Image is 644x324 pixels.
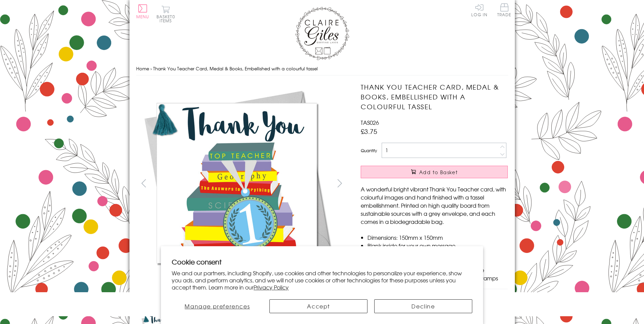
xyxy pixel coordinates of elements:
span: Add to Basket [419,169,458,176]
button: Basket0 items [157,5,175,23]
p: A wonderful bright vibrant Thank You Teacher card, with colourful images and hand finished with a... [361,185,508,226]
p: We and our partners, including Shopify, use cookies and other technologies to personalize your ex... [172,270,472,291]
li: Dimensions: 150mm x 150mm [367,233,508,241]
a: Privacy Policy [254,283,289,291]
h2: Cookie consent [172,257,472,267]
span: 0 items [160,14,175,24]
button: Accept [269,299,367,313]
span: Thank You Teacher Card, Medal & Books, Embellished with a colourful tassel [153,65,318,72]
button: prev [136,176,151,191]
nav: breadcrumbs [136,62,508,76]
button: Menu [136,4,149,19]
li: Blank inside for your own message [367,241,508,250]
a: Trade [497,3,511,18]
img: Claire Giles Greetings Cards [295,7,349,60]
span: Menu [136,14,149,20]
img: Thank You Teacher Card, Medal & Books, Embellished with a colourful tassel [347,82,550,285]
button: Decline [374,299,472,313]
span: › [150,65,152,72]
h1: Thank You Teacher Card, Medal & Books, Embellished with a colourful tassel [361,82,508,111]
span: £3.75 [361,126,377,136]
a: Home [136,65,149,72]
button: Manage preferences [172,299,263,313]
label: Quantity [361,147,377,154]
span: Manage preferences [185,302,250,310]
button: next [332,176,347,191]
img: Thank You Teacher Card, Medal & Books, Embellished with a colourful tassel [136,82,339,285]
span: Trade [497,3,511,17]
button: Add to Basket [361,166,508,178]
span: TAS026 [361,118,379,126]
a: Log In [471,3,487,17]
